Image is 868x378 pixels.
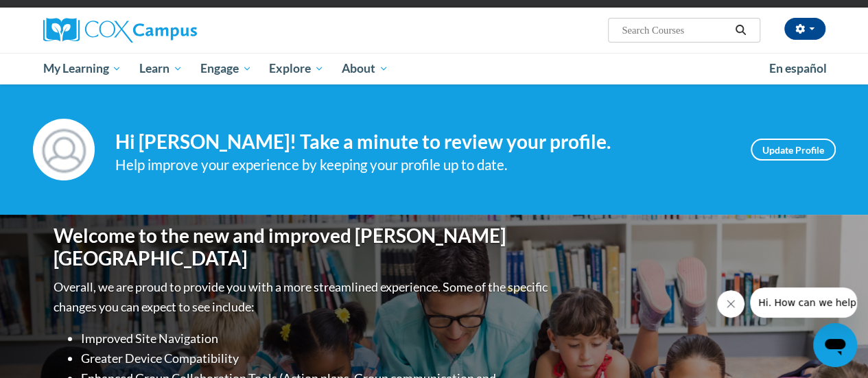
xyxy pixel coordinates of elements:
span: Engage [200,60,252,77]
div: Main menu [33,53,836,84]
span: Hi. How can we help? [8,10,111,21]
button: Account Settings [784,18,825,40]
img: Profile Image [33,119,95,180]
span: Explore [269,60,324,77]
a: En español [760,54,836,83]
iframe: Button to launch messaging window [813,323,857,367]
span: Learn [139,60,183,77]
iframe: Close message [717,290,744,318]
li: Improved Site Navigation [81,329,551,349]
p: Overall, we are proud to provide you with a more streamlined experience. Some of the specific cha... [54,277,551,317]
a: Explore [260,53,333,84]
div: Help improve your experience by keeping your profile up to date. [115,154,730,176]
a: Update Profile [751,139,836,161]
span: About [342,60,388,77]
li: Greater Device Compatibility [81,349,551,368]
iframe: Message from company [750,287,857,318]
h1: Welcome to the new and improved [PERSON_NAME][GEOGRAPHIC_DATA] [54,224,551,270]
a: Engage [191,53,261,84]
img: Cox Campus [43,18,197,43]
a: Cox Campus [43,18,290,43]
span: My Learning [43,60,121,77]
a: Learn [130,53,191,84]
input: Search Courses [620,22,730,38]
a: About [333,53,397,84]
button: Search [730,22,751,38]
h4: Hi [PERSON_NAME]! Take a minute to review your profile. [115,130,730,154]
span: En español [769,61,827,75]
a: My Learning [34,53,131,84]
